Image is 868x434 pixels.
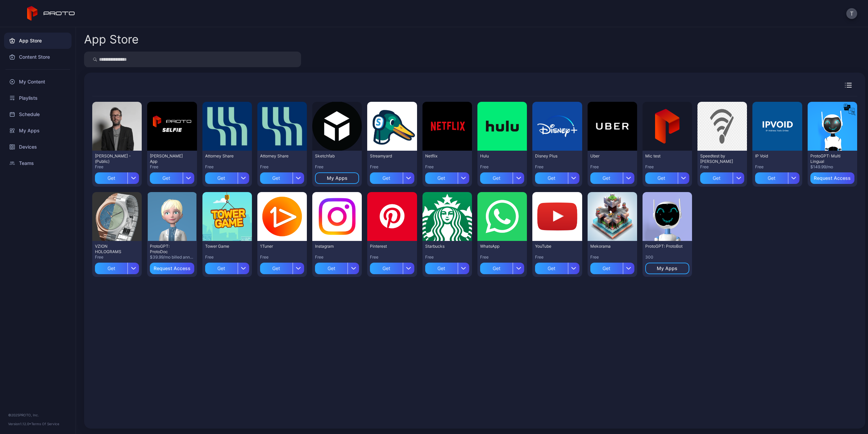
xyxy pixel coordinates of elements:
[205,254,249,260] div: Free
[755,164,799,170] div: Free
[370,170,414,184] button: Get
[150,244,187,254] div: ProtoGPT: ProtoDoc
[4,139,72,155] a: Devices
[645,263,689,274] button: My Apps
[315,260,359,274] button: Get
[260,164,304,170] div: Free
[535,254,579,260] div: Free
[425,263,458,274] div: Get
[645,172,678,184] div: Get
[810,153,848,164] div: ProtoGPT: Multi Lingual
[425,170,469,184] button: Get
[205,172,238,184] div: Get
[370,254,414,260] div: Free
[425,172,458,184] div: Get
[645,153,683,159] div: Mic test
[645,164,689,170] div: Free
[4,106,72,122] a: Schedule
[370,260,414,274] button: Get
[370,153,407,159] div: Streamyard
[260,172,293,184] div: Get
[590,172,623,184] div: Get
[480,170,524,184] button: Get
[315,172,359,184] button: My Apps
[590,254,634,260] div: Free
[480,260,524,274] button: Get
[95,164,139,170] div: Free
[700,164,744,170] div: Free
[95,153,132,164] div: David N Persona - (Public)
[535,263,568,274] div: Get
[95,170,139,184] button: Get
[700,170,744,184] button: Get
[327,175,348,181] div: My Apps
[205,164,249,170] div: Free
[814,175,851,181] div: Request Access
[150,153,187,164] div: David Selfie App
[700,153,737,164] div: Speedtest by Ookla
[205,244,242,249] div: Tower Game
[480,254,524,260] div: Free
[535,170,579,184] button: Get
[590,164,634,170] div: Free
[205,153,242,159] div: Attorney Share
[315,153,352,159] div: Sketchfab
[755,172,788,184] div: Get
[260,153,297,159] div: Attorney Share
[810,172,854,184] button: Request Access
[657,266,677,271] div: My Apps
[480,153,517,159] div: Hulu
[590,170,634,184] button: Get
[480,164,524,170] div: Free
[4,90,72,106] a: Playlists
[150,263,194,274] button: Request Access
[4,74,72,90] div: My Content
[480,172,513,184] div: Get
[535,164,579,170] div: Free
[260,254,304,260] div: Free
[370,263,402,274] div: Get
[8,422,31,426] span: Version 1.12.0 •
[425,260,469,274] button: Get
[150,172,182,184] div: Get
[205,263,238,274] div: Get
[645,244,683,249] div: ProtoGPT: ProtoBot
[150,254,194,260] div: $39.99/mo billed annually
[425,153,462,159] div: Netflix
[645,254,689,260] div: 300
[31,422,59,426] a: Terms Of Service
[95,260,139,274] button: Get
[260,244,297,249] div: 1Tuner
[755,153,792,159] div: IP Void
[205,170,249,184] button: Get
[535,260,579,274] button: Get
[150,164,194,170] div: Free
[315,263,348,274] div: Get
[590,263,623,274] div: Get
[95,263,127,274] div: Get
[700,172,733,184] div: Get
[260,260,304,274] button: Get
[205,260,249,274] button: Get
[370,244,407,249] div: Pinterest
[315,254,359,260] div: Free
[4,33,72,49] a: App Store
[590,260,634,274] button: Get
[4,155,72,171] a: Teams
[4,49,72,65] a: Content Store
[95,172,127,184] div: Get
[645,170,689,184] button: Get
[4,122,72,139] a: My Apps
[535,153,572,159] div: Disney Plus
[84,34,139,45] div: App Store
[846,8,857,19] button: T
[370,164,414,170] div: Free
[480,263,513,274] div: Get
[480,244,517,249] div: WhatsApp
